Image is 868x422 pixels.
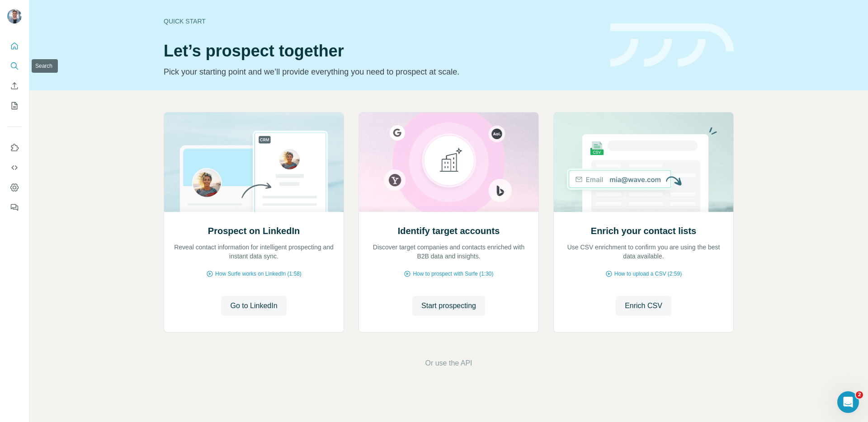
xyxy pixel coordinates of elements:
button: My lists [7,98,22,114]
h1: Let’s prospect together [164,42,599,60]
button: Feedback [7,199,22,216]
button: Enrich CSV [616,296,671,316]
span: Go to LinkedIn [230,300,277,311]
h2: Enrich your contact lists [591,225,696,237]
span: Enrich CSV [625,300,662,311]
span: 2 [856,391,863,399]
h2: Prospect on LinkedIn [208,225,300,237]
button: Use Surfe on LinkedIn [7,140,22,156]
img: Avatar [7,9,22,23]
span: How to prospect with Surfe (1:30) [413,270,493,278]
span: How to upload a CSV (2:59) [614,270,682,278]
button: Quick start [7,38,22,54]
h2: Identify target accounts [398,225,500,237]
p: Pick your starting point and we’ll provide everything you need to prospect at scale. [164,66,599,78]
img: Prospect on LinkedIn [164,113,344,212]
span: Start prospecting [421,300,476,311]
button: Enrich CSV [7,78,22,94]
button: Dashboard [7,179,22,196]
img: Identify target accounts [359,113,539,212]
button: Start prospecting [412,296,485,316]
iframe: Intercom live chat [837,391,859,413]
p: Use CSV enrichment to confirm you are using the best data available. [563,243,724,261]
p: Reveal contact information for intelligent prospecting and instant data sync. [173,243,335,261]
img: Enrich your contact lists [553,113,734,212]
div: Quick start [164,17,599,26]
img: banner [610,23,734,67]
button: Or use the API [425,358,472,369]
button: Go to LinkedIn [221,296,286,316]
span: How Surfe works on LinkedIn (1:58) [215,270,302,278]
p: Discover target companies and contacts enriched with B2B data and insights. [368,243,529,261]
button: Search [7,58,22,74]
button: Use Surfe API [7,159,22,176]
